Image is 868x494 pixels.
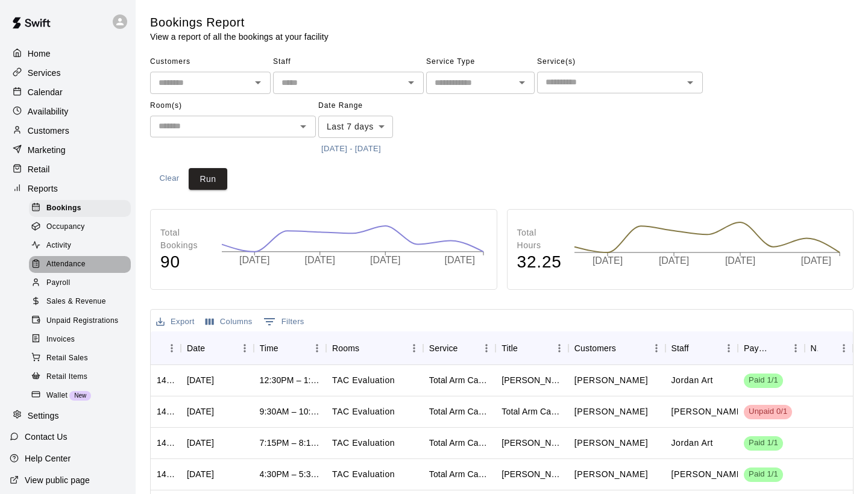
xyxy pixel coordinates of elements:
[187,331,205,365] div: Date
[665,331,738,365] div: Staff
[574,374,648,387] p: Ernest Guevara
[28,105,69,117] p: Availability
[28,144,66,156] p: Marketing
[429,468,490,480] div: Total Arm Care Evaluation (Ages 13+)
[647,339,665,357] button: Menu
[205,340,222,357] button: Sort
[305,255,335,265] tspan: [DATE]
[29,330,136,349] a: Invoices
[28,67,61,79] p: Services
[10,180,126,198] a: Reports
[10,160,126,178] a: Retail
[150,168,189,190] button: Clear
[29,200,131,217] div: Bookings
[403,74,420,91] button: Open
[318,140,384,158] button: [DATE] - [DATE]
[616,340,633,357] button: Sort
[260,437,321,449] div: 7:15PM – 8:15PM
[517,227,562,252] p: Total Hours
[332,405,395,418] p: TAC Evaluation
[10,83,126,101] a: Calendar
[744,331,769,365] div: Payment
[28,48,51,60] p: Home
[46,296,106,308] span: Sales & Revenue
[744,375,783,386] span: Paid 1/1
[25,474,90,486] p: View public page
[46,390,68,402] span: Wallet
[46,315,118,327] span: Unpaid Registrations
[28,86,63,98] p: Calendar
[517,252,562,273] h4: 32.25
[429,331,458,365] div: Service
[738,331,804,365] div: Payment
[332,331,359,365] div: Rooms
[10,45,126,63] a: Home
[29,199,136,217] a: Bookings
[332,374,395,387] p: TAC Evaluation
[46,202,81,214] span: Bookings
[157,340,174,357] button: Sort
[203,313,256,331] button: Select columns
[29,369,131,386] div: Retail Items
[254,331,327,365] div: Time
[458,340,475,357] button: Sort
[318,116,393,138] div: Last 7 days
[160,252,209,273] h4: 90
[326,331,423,365] div: Rooms
[502,468,562,480] div: Connor Clarke
[157,437,175,449] div: 1426523
[429,405,490,417] div: Total Arm Care Evaluation (Ages 13+)
[260,374,321,386] div: 12:30PM – 1:30PM
[805,331,853,365] div: Notes
[46,334,75,346] span: Invoices
[10,102,126,120] a: Availability
[278,340,295,357] button: Sort
[445,255,475,265] tspan: [DATE]
[426,52,535,72] span: Service Type
[10,122,126,140] a: Customers
[568,331,665,365] div: Customers
[10,64,126,82] a: Services
[157,468,175,480] div: 1426037
[682,74,699,91] button: Open
[29,367,136,386] a: Retail Items
[359,340,376,357] button: Sort
[10,407,126,425] a: Settings
[308,339,326,357] button: Menu
[29,331,131,348] div: Invoices
[295,118,312,135] button: Open
[744,406,792,417] span: Unpaid 0/1
[725,256,755,266] tspan: [DATE]
[29,293,131,310] div: Sales & Revenue
[10,141,126,159] div: Marketing
[423,331,496,365] div: Service
[801,256,831,266] tspan: [DATE]
[29,217,136,236] a: Occupancy
[28,125,69,137] p: Customers
[332,468,395,481] p: TAC Evaluation
[29,313,131,330] div: Unpaid Registrations
[187,468,214,480] div: Thu, Sep 18, 2025
[260,468,321,480] div: 4:30PM – 5:30PM
[477,339,495,357] button: Menu
[744,437,783,449] span: Paid 1/1
[593,256,623,266] tspan: [DATE]
[811,331,818,365] div: Notes
[29,219,131,236] div: Occupancy
[502,331,518,365] div: Title
[46,258,86,270] span: Attendance
[46,221,85,233] span: Occupancy
[720,339,738,357] button: Menu
[29,350,131,367] div: Retail Sales
[150,14,329,31] h5: Bookings Report
[273,52,424,72] span: Staff
[835,339,853,357] button: Menu
[429,437,490,449] div: Total Arm Care Evaluation (Ages 13+)
[29,237,136,255] a: Activity
[405,339,423,357] button: Menu
[29,275,131,292] div: Payroll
